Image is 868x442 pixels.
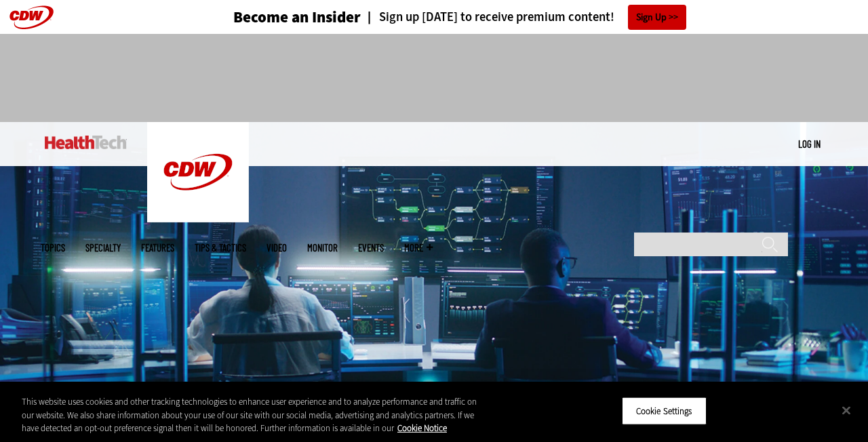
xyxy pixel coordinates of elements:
a: Become an Insider [182,9,361,25]
iframe: advertisement [187,47,681,108]
button: Close [831,395,861,425]
a: MonITor [307,243,338,253]
a: CDW [147,212,249,226]
div: User menu [798,137,821,151]
a: Events [358,243,384,253]
a: Log in [798,138,821,150]
a: Sign up [DATE] to receive premium content! [361,11,614,24]
a: Tips & Tactics [195,243,246,253]
span: Topics [41,243,65,253]
span: Specialty [85,243,121,253]
a: Video [267,243,287,253]
h3: Become an Insider [233,9,361,25]
img: Home [147,122,249,222]
a: Features [141,243,174,253]
a: Sign Up [628,5,686,30]
span: More [404,243,433,253]
img: Home [45,136,127,149]
div: This website uses cookies and other tracking technologies to enhance user experience and to analy... [22,395,477,435]
a: More information about your privacy [397,422,447,434]
button: Cookie Settings [622,397,707,425]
